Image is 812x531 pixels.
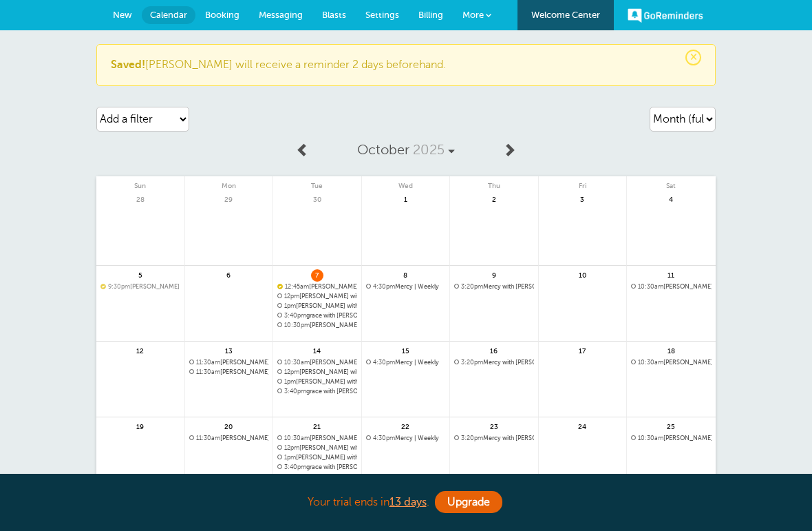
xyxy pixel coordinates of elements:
span: 3 [576,194,588,204]
span: Mercy | Weekly [366,359,446,366]
span: 23 [488,421,500,431]
span: Ely [277,283,357,291]
span: Karen with Cristina | Weekly [277,359,357,366]
span: 7 [311,269,323,280]
span: Sat [627,176,716,190]
a: Upgrade [435,491,502,513]
a: 3:20pmMercy with [PERSON_NAME] | Weekly [454,435,534,442]
span: 12pm [284,293,299,300]
span: 3:40pm [284,388,306,395]
a: 12pm[PERSON_NAME] with [PERSON_NAME] | Weekly [277,368,357,376]
span: 4:30pm [373,435,395,441]
span: 3:20pm [461,283,483,290]
a: October 2025 [317,135,495,165]
span: 14 [311,345,323,355]
span: More [462,10,484,20]
b: Saved! [111,59,145,71]
span: 11:30am [196,435,220,441]
span: Mercy with Cristina | Weekly [454,435,534,442]
a: 4:30pmMercy | Weekly [366,359,446,366]
span: Settings [365,10,399,20]
span: 20 [222,421,235,431]
span: Mon [185,176,273,190]
span: 5 [134,269,147,280]
span: 19 [134,421,147,431]
span: 3:40pm [284,312,306,319]
span: 10:30am [638,283,663,290]
span: grace with Cristina | Weekly [277,464,357,471]
span: 29 [222,194,235,204]
span: 9 [488,269,500,280]
span: 4:30pm [373,283,395,290]
a: 3:40pmgrace with [PERSON_NAME] | Weekly [277,464,357,471]
span: 16 [488,345,500,355]
span: kathy with Cristina | Weekly [277,302,357,310]
span: × [685,50,701,65]
span: kathy with Cristina | Weekly [277,293,357,300]
span: Natalie with Cristina | Weekly [631,435,712,442]
span: Natalie with Cristina | Weekly [631,359,712,366]
span: Cristina [100,283,180,291]
span: 8 [399,269,412,280]
span: kathy with Cristina | Weekly [277,444,357,452]
a: 3:40pmgrace with [PERSON_NAME] | Weekly [277,312,357,320]
span: Karen [189,359,269,366]
span: 3:40pm [284,464,306,470]
a: 11:30am[PERSON_NAME] [189,359,269,366]
a: 3:40pmgrace with [PERSON_NAME] | Weekly [277,388,357,395]
span: 10:30pm [284,322,310,329]
span: 4:30pm [373,359,395,366]
span: 25 [665,421,677,431]
span: 24 [576,421,588,431]
span: Karen with Cristina | Weekly [277,322,357,329]
span: 12:45am [285,283,309,290]
span: October [357,142,409,158]
span: Billing [418,10,443,20]
span: Tue [273,176,361,190]
span: 12pm [284,368,299,375]
span: 30 [311,194,323,204]
span: 1pm [284,302,296,309]
a: 10:30am[PERSON_NAME] with [PERSON_NAME] | Weekly [277,435,357,442]
span: 28 [134,194,147,204]
span: 2 [488,194,500,204]
span: 22 [399,421,412,431]
span: Confirmed. Changing the appointment date will unconfirm the appointment. [100,283,105,289]
a: 12:45am[PERSON_NAME] [277,283,357,291]
span: 12pm [284,444,299,451]
span: kathy with Cristina | Weekly [277,378,357,386]
div: Your trial ends in . [96,488,716,517]
a: 9:30pm[PERSON_NAME] [100,283,180,291]
a: 1pm[PERSON_NAME] with [PERSON_NAME] | Weekly [277,378,357,386]
span: 11:30am [196,368,220,375]
iframe: Resource center [757,476,798,517]
a: 4:30pmMercy | Weekly [366,283,446,291]
span: 10 [576,269,588,280]
a: 10:30pm[PERSON_NAME] with [PERSON_NAME] | Weekly [277,322,357,329]
span: 4 [665,194,677,204]
a: 10:30am[PERSON_NAME] with [PERSON_NAME] | Weekly [631,435,712,442]
span: Blasts [322,10,346,20]
span: Confirmed. Changing the appointment date will unconfirm the appointment. [277,283,281,289]
a: 4:30pmMercy | Weekly [366,435,446,442]
span: 1pm [284,454,296,461]
span: Wed [362,176,450,190]
span: 3:20pm [461,435,483,441]
a: 13 days [389,496,427,508]
span: Thu [450,176,538,190]
span: Natalie with Cristina | Weekly [631,283,712,291]
span: 12 [134,345,147,355]
span: Messaging [259,10,303,20]
a: 10:30am[PERSON_NAME] with [PERSON_NAME] | Weekly [277,359,357,366]
span: 11:30am [196,359,220,366]
span: 3:20pm [461,359,483,366]
span: 2025 [413,142,445,158]
a: 1pm[PERSON_NAME] with [PERSON_NAME] | Weekly [277,454,357,461]
span: Karen | Weekly [189,435,269,442]
span: Mercy with Cristina | Weekly [454,359,534,366]
span: 1pm [284,378,296,385]
span: grace with Cristina | Weekly [277,388,357,395]
a: 11:30am[PERSON_NAME] | Weekly [189,435,269,442]
span: 10:30am [638,435,663,441]
a: Calendar [142,6,195,24]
